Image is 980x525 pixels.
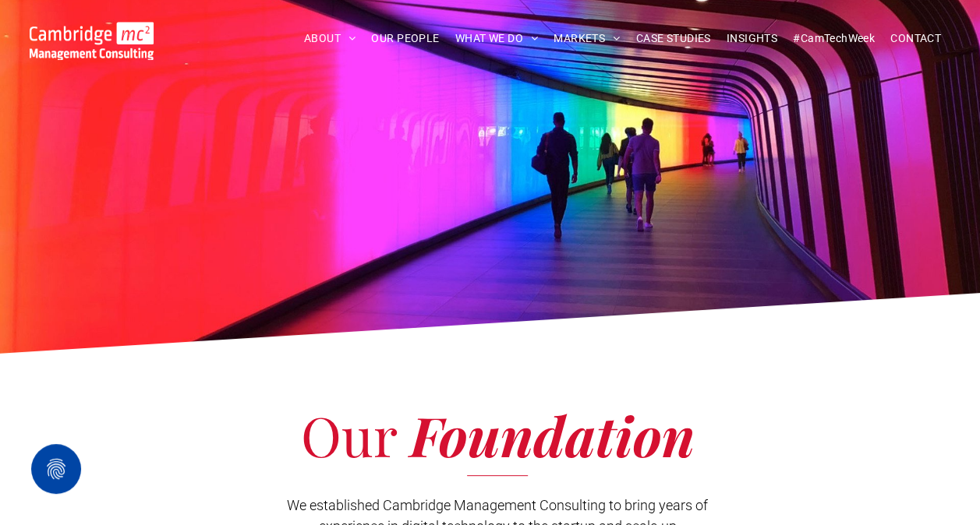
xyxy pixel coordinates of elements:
[719,26,785,51] a: INSIGHTS
[410,398,695,471] span: Foundation
[628,26,719,51] a: CASE STUDIES
[546,26,628,51] a: MARKETS
[448,26,547,51] a: WHAT WE DO
[30,24,154,41] a: Your Business Transformed | Cambridge Management Consulting
[363,26,447,51] a: OUR PEOPLE
[785,26,883,51] a: #CamTechWeek
[30,22,154,60] img: Cambridge MC Logo
[296,26,364,51] a: ABOUT
[883,26,949,51] a: CONTACT
[301,398,397,471] span: Our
